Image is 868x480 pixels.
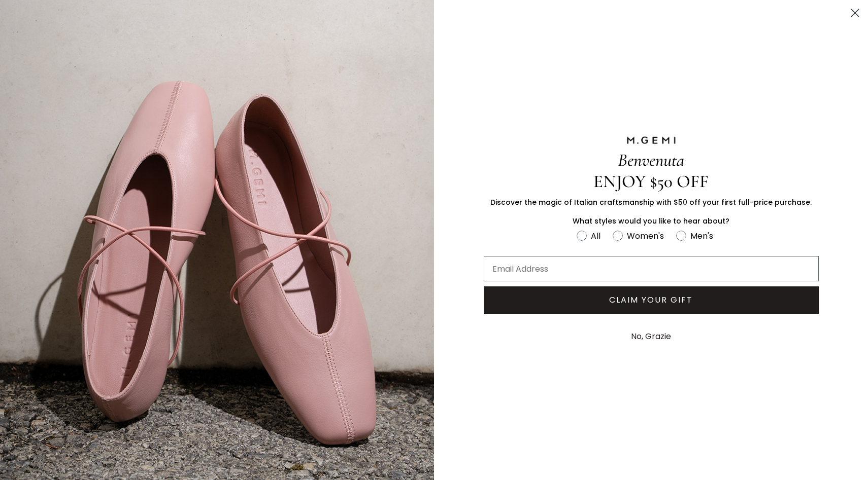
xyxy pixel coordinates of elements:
[627,230,664,242] div: Women's
[846,4,864,22] button: Close dialog
[618,150,684,171] span: Benvenuta
[573,216,729,226] span: What styles would you like to hear about?
[626,324,676,349] button: No, Grazie
[490,197,812,207] span: Discover the magic of Italian craftsmanship with $50 off your first full-price purchase.
[626,136,677,145] img: M.GEMI
[690,230,713,242] div: Men's
[484,286,819,314] button: CLAIM YOUR GIFT
[591,230,600,242] div: All
[593,171,709,192] span: ENJOY $50 OFF
[484,256,819,281] input: Email Address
